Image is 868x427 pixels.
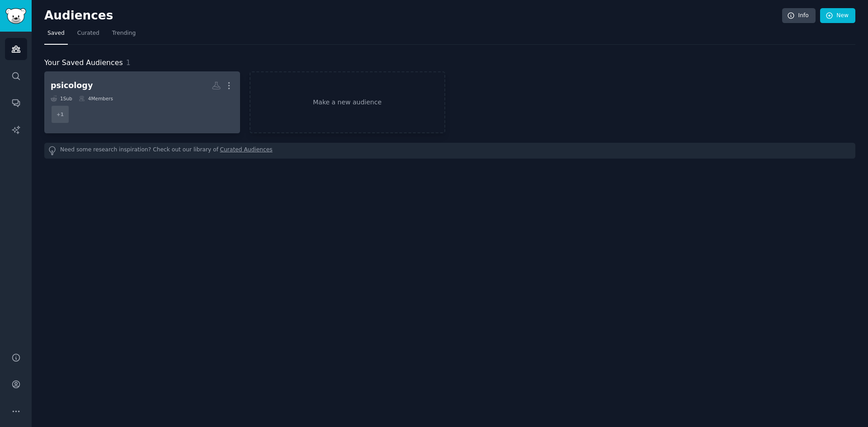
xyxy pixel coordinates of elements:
a: New [820,8,855,23]
span: Saved [47,29,65,38]
div: Need some research inspiration? Check out our library of [44,143,855,159]
a: psicology1Sub4Members+1 [44,71,240,133]
div: 1 Sub [51,95,72,102]
div: 4 Members [79,95,113,102]
img: GummySearch logo [5,8,26,24]
a: Info [782,8,816,23]
span: 1 [126,58,131,67]
span: Your Saved Audiences [44,57,123,69]
a: Make a new audience [250,71,445,133]
div: + 1 [51,105,70,124]
a: Saved [44,26,68,45]
span: Curated [77,29,99,38]
div: psicology [51,80,93,91]
h2: Audiences [44,9,782,23]
a: Trending [109,26,139,45]
span: Trending [112,29,136,38]
a: Curated [74,26,103,45]
a: Curated Audiences [220,146,273,155]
